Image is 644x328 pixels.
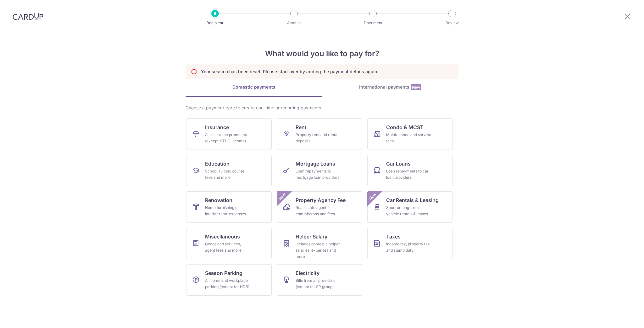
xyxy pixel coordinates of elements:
div: Goods and services, agent fees and more [205,241,250,254]
div: All home and workplace parking (except for HDB) [205,277,250,290]
a: Car Rentals & LeasingShort or long‑term vehicle rentals & leasesNew [367,191,453,223]
a: ElectricityBills from all providers (except for SP group) [277,264,362,296]
span: New [277,191,287,202]
a: Season ParkingAll home and workplace parking (except for HDB) [186,264,272,296]
span: Education [205,160,230,167]
p: Your session has been reset. Please start over by adding the payment details again. [201,68,378,75]
div: School, tuition, course fees and more [205,168,250,181]
div: Home furnishing or interior reno-expenses [205,205,250,217]
a: Helper SalaryIncludes domestic helper salaries, expenses and more [277,228,362,259]
img: CardUp [13,13,43,20]
span: Renovation [205,196,232,204]
a: RentProperty rent and rental deposits [277,118,362,150]
span: Car Loans [386,160,411,167]
span: Car Rentals & Leasing [386,196,439,204]
p: Amount [271,20,317,26]
div: Bills from all providers (except for SP group) [296,277,341,290]
span: Mortgage Loans [296,160,335,167]
p: Document [350,20,396,26]
span: Electricity [296,269,319,277]
div: International payments [322,84,458,90]
div: Loan repayments to car loan providers [386,168,431,181]
div: Property rent and rental deposits [296,132,341,144]
div: Domestic payments [186,84,322,90]
span: Helper Salary [296,233,327,240]
a: EducationSchool, tuition, course fees and more [186,155,272,186]
p: Recipient [192,20,238,26]
div: All insurance premiums (except NTUC Income) [205,132,250,144]
div: Maintenance and service fees [386,132,431,144]
span: New [411,84,421,90]
a: Car LoansLoan repayments to car loan providers [367,155,453,186]
span: Taxes [386,233,401,240]
a: Property Agency FeeReal estate agent commissions and feesNew [277,191,362,223]
a: TaxesIncome tax, property tax and stamp duty [367,228,453,259]
span: Season Parking [205,269,242,277]
div: Real estate agent commissions and fees [296,205,341,217]
span: Property Agency Fee [296,196,346,204]
a: Condo & MCSTMaintenance and service fees [367,118,453,150]
a: RenovationHome furnishing or interior reno-expenses [186,191,272,223]
span: Condo & MCST [386,123,424,131]
div: Income tax, property tax and stamp duty [386,241,431,254]
a: Mortgage LoansLoan repayments to mortgage loan providers [277,155,362,186]
h4: What would you like to pay for? [186,48,458,59]
iframe: Opens a widget where you can find more information [604,309,638,325]
div: Loan repayments to mortgage loan providers [296,168,341,181]
span: Insurance [205,123,229,131]
span: New [368,191,378,202]
p: Review [429,20,475,26]
a: MiscellaneousGoods and services, agent fees and more [186,228,272,259]
div: Short or long‑term vehicle rentals & leases [386,205,431,217]
div: Choose a payment type to create one-time or recurring payments. [186,105,458,111]
a: InsuranceAll insurance premiums (except NTUC Income) [186,118,272,150]
span: Rent [296,123,307,131]
div: Includes domestic helper salaries, expenses and more [296,241,341,260]
span: Miscellaneous [205,233,240,240]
